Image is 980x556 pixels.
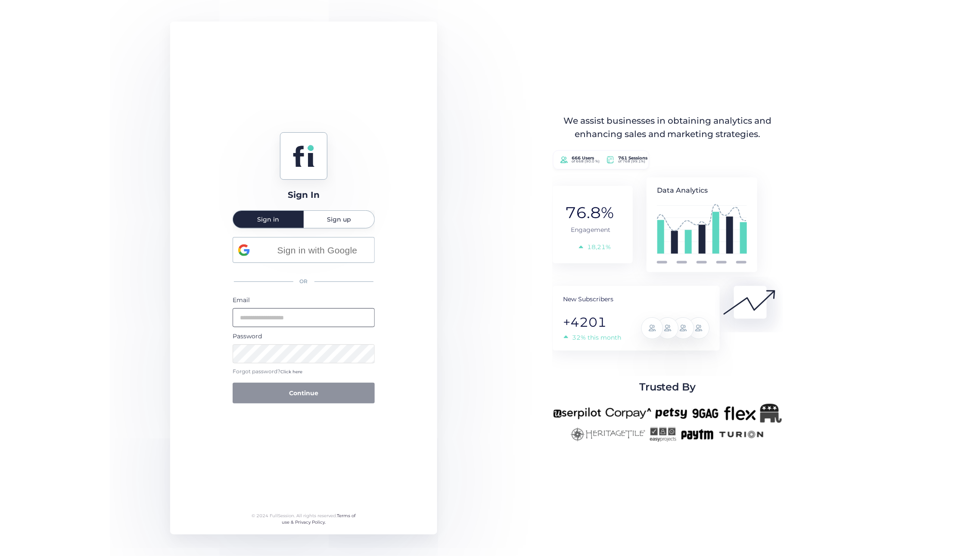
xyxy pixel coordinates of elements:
[618,159,645,163] tspan: of 768 (99.1%)
[554,114,781,141] div: We assist businesses in obtaining analytics and enhancing sales and marketing strategies.
[572,159,600,163] tspan: of 668 (90.0 %)
[570,427,645,442] img: heritagetile-new.png
[563,314,607,330] tspan: +4201
[553,404,601,423] img: userpilot-new.png
[650,427,676,442] img: easyprojects-new.png
[282,513,356,525] a: Terms of use & Privacy Policy.
[233,272,375,291] div: OR
[618,155,648,161] tspan: 761 Sessions
[639,379,696,395] span: Trusted By
[657,186,708,194] tspan: Data Analytics
[656,404,687,423] img: petsy-new.png
[571,226,610,234] tspan: Engagement
[691,404,720,423] img: 9gag-new.png
[718,427,765,442] img: turion-new.png
[724,404,756,423] img: flex-new.png
[248,512,360,526] div: © 2024 FullSession. All rights reserved.
[565,203,614,222] tspan: 76.8%
[606,404,651,423] img: corpay-new.png
[233,368,375,376] div: Forgot password?
[587,243,611,250] tspan: 18,21%
[327,216,351,222] span: Sign up
[572,334,621,341] tspan: 32% this month
[265,243,369,257] span: Sign in with Google
[233,295,375,305] div: Email
[288,188,320,202] div: Sign In
[280,369,302,375] span: Click here
[681,427,714,442] img: paytm-new.png
[760,404,782,423] img: Republicanlogo-bw.png
[572,155,595,161] tspan: 666 Users
[233,383,375,403] button: Continue
[233,331,375,341] div: Password
[563,295,613,303] tspan: New Subscribers
[258,216,280,222] span: Sign in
